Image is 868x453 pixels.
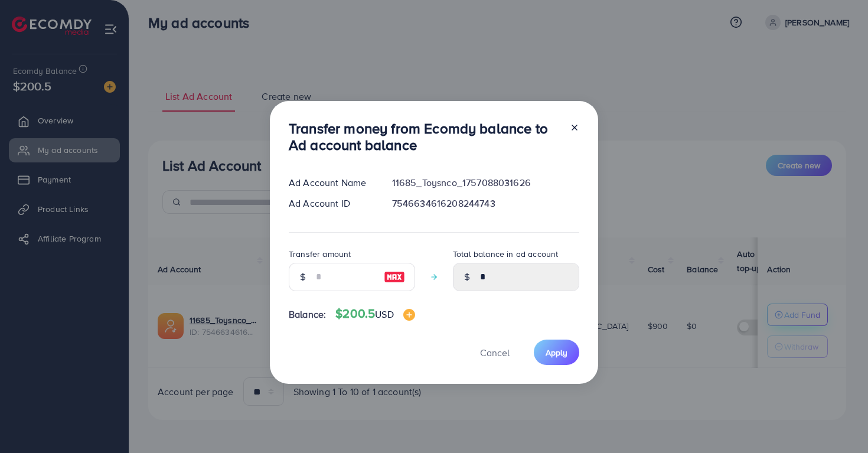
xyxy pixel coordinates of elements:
[403,309,415,321] img: image
[534,340,579,365] button: Apply
[453,248,558,260] label: Total balance in ad account
[289,120,560,154] h3: Transfer money from Ecomdy balance to Ad account balance
[383,176,589,190] div: 11685_Toysnco_1757088031626
[279,197,383,210] div: Ad Account ID
[279,176,383,190] div: Ad Account Name
[546,347,567,359] span: Apply
[384,270,405,284] img: image
[375,308,393,321] span: USD
[818,400,859,444] iframe: Chat
[335,307,415,321] h4: $200.5
[289,248,351,260] label: Transfer amount
[383,197,589,210] div: 7546634616208244743
[289,308,326,321] span: Balance:
[465,340,524,365] button: Cancel
[480,346,510,359] span: Cancel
